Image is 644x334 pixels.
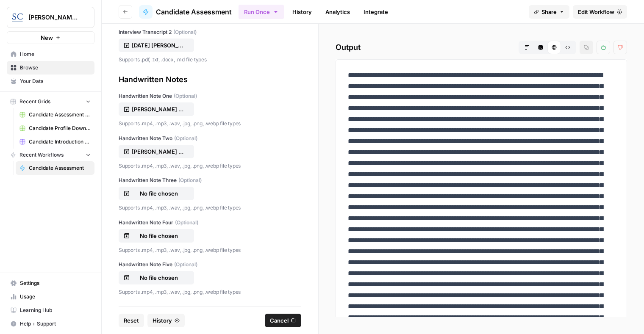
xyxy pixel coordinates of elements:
a: Your Data [7,75,94,88]
span: Recent Workflows [19,151,64,159]
span: Cancel [270,316,289,325]
span: Home [20,50,91,58]
label: Handwritten Note One [119,92,301,100]
a: Candidate Assessment [139,5,232,19]
label: Interview Transcript 2 [119,28,301,36]
p: [PERSON_NAME] bio.jpg [132,147,186,156]
span: [PERSON_NAME] [GEOGRAPHIC_DATA] [28,13,80,22]
button: [PERSON_NAME] notes_KN.jpg [119,102,194,116]
button: [PERSON_NAME] bio.jpg [119,145,194,158]
a: Candidate Assessment [16,161,94,175]
a: History [287,5,317,19]
span: Candidate Assessment [29,164,91,172]
p: No file chosen [132,273,186,282]
button: Recent Workflows [7,149,94,161]
span: Candidate Introduction Download Sheet [29,138,91,146]
span: Edit Workflow [578,8,614,16]
span: Usage [20,293,91,301]
a: Candidate Introduction Download Sheet [16,135,94,149]
p: Supports .mp4, .mp3, .wav, .jpg, .png, .webp file types [119,162,301,170]
span: (Optional) [174,261,197,268]
button: Recent Grids [7,95,94,108]
label: Handwritten Note Two [119,135,301,142]
div: Handwritten Notes [119,74,301,86]
button: Run Once [239,5,284,19]
span: Help + Support [20,320,91,328]
button: Reset [119,314,144,327]
button: No file chosen [119,187,194,200]
label: Handwritten Note Four [119,219,301,226]
a: Candidate Assessment Download Sheet [16,108,94,121]
a: Browse [7,61,94,75]
p: No file chosen [132,189,186,198]
a: Settings [7,276,94,290]
span: New [41,33,53,42]
span: (Optional) [178,177,202,184]
span: (Optional) [174,92,197,100]
a: Edit Workflow [573,5,627,19]
span: Browse [20,64,91,72]
button: Help + Support [7,317,94,331]
p: Supports .mp4, .mp3, .wav, .jpg, .png, .webp file types [119,288,301,296]
button: History [147,314,185,327]
button: Share [529,5,569,19]
img: Stanton Chase Nashville Logo [10,10,25,25]
span: Candidate Assessment [156,7,232,17]
span: (Optional) [175,219,198,226]
p: Supports .mp4, .mp3, .wav, .jpg, .png, .webp file types [119,246,301,254]
span: Settings [20,279,91,287]
label: Handwritten Note Five [119,261,301,268]
p: Supports .mp4, .mp3, .wav, .jpg, .png, .webp file types [119,204,301,212]
button: New [7,31,94,44]
span: Your Data [20,77,91,85]
button: Cancel [265,314,301,327]
p: Supports .pdf, .txt, .docx, .md file types [119,55,301,64]
span: Share [541,8,557,16]
a: Candidate Profile Download Sheet [16,121,94,135]
button: Workspace: Stanton Chase Nashville [7,7,94,28]
p: [DATE] [PERSON_NAME] Candidate Assessment v2.0.docx [132,41,186,50]
span: Candidate Assessment Download Sheet [29,111,91,119]
span: (Optional) [174,135,197,142]
span: Reset [124,316,139,325]
a: Home [7,47,94,61]
button: No file chosen [119,271,194,284]
span: Learning Hub [20,306,91,314]
a: Usage [7,290,94,304]
label: Handwritten Note Three [119,177,301,184]
button: No file chosen [119,229,194,243]
button: [DATE] [PERSON_NAME] Candidate Assessment v2.0.docx [119,39,194,52]
span: History [153,316,172,325]
a: Learning Hub [7,304,94,317]
span: Candidate Profile Download Sheet [29,124,91,132]
span: (Optional) [173,28,197,36]
p: [PERSON_NAME] notes_KN.jpg [132,105,186,113]
a: Integrate [358,5,393,19]
a: Analytics [320,5,355,19]
span: Recent Grids [19,98,50,105]
p: Supports .mp4, .mp3, .wav, .jpg, .png, .webp file types [119,119,301,128]
h2: Output [336,41,627,54]
p: No file chosen [132,232,186,240]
